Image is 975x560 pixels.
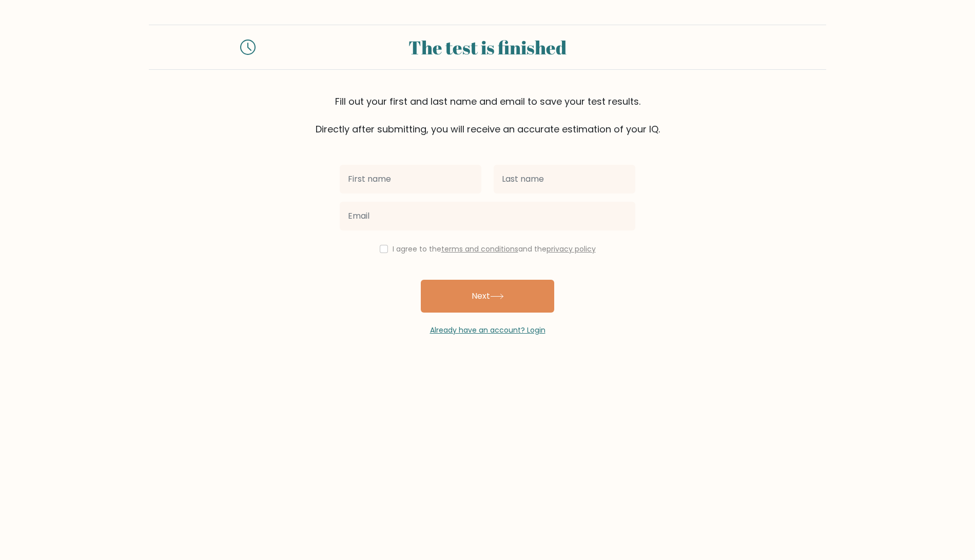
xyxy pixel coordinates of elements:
div: The test is finished [268,33,707,61]
a: privacy policy [547,244,596,254]
input: First name [340,165,481,194]
label: I agree to the and the [393,244,596,254]
a: Already have an account? Login [430,325,545,335]
a: terms and conditions [441,244,518,254]
input: Last name [494,165,635,194]
input: Email [340,202,635,230]
div: Fill out your first and last name and email to save your test results. Directly after submitting,... [149,94,826,136]
button: Next [421,280,554,313]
